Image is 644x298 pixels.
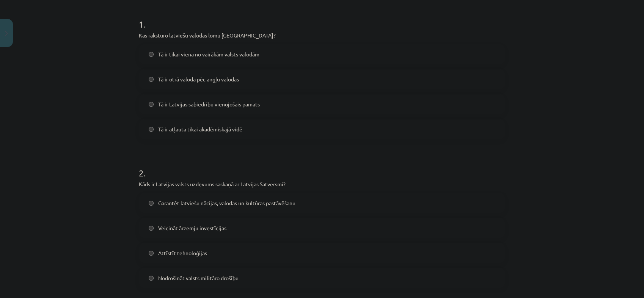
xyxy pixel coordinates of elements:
[158,100,260,108] span: Tā ir Latvijas sabiedrību vienojošais pamats
[158,125,242,133] span: Tā ir atļauta tikai akadēmiskajā vidē
[139,6,505,29] h1: 1 .
[149,226,154,231] input: Veicināt ārzemju investīcijas
[158,249,207,257] span: Attīstīt tehnoloģijas
[158,75,239,83] span: Tā ir otrā valoda pēc angļu valodas
[149,52,154,57] input: Tā ir tikai viena no vairākām valsts valodām
[149,251,154,256] input: Attīstīt tehnoloģijas
[158,50,259,58] span: Tā ir tikai viena no vairākām valsts valodām
[139,31,505,39] p: Kas raksturo latviešu valodas lomu [GEOGRAPHIC_DATA]?
[158,224,226,232] span: Veicināt ārzemju investīcijas
[149,77,154,82] input: Tā ir otrā valoda pēc angļu valodas
[149,276,154,281] input: Nodrošināt valsts militāro drošību
[5,31,8,36] img: icon-close-lesson-0947bae3869378f0d4975bcd49f059093ad1ed9edebbc8119c70593378902aed.svg
[149,127,154,132] input: Tā ir atļauta tikai akadēmiskajā vidē
[139,154,505,178] h1: 2 .
[158,274,239,282] span: Nodrošināt valsts militāro drošību
[158,199,295,207] span: Garantēt latviešu nācijas, valodas un kultūras pastāvēšanu
[149,102,154,107] input: Tā ir Latvijas sabiedrību vienojošais pamats
[139,180,505,188] p: Kāds ir Latvijas valsts uzdevums saskaņā ar Latvijas Satversmi?
[149,201,154,206] input: Garantēt latviešu nācijas, valodas un kultūras pastāvēšanu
